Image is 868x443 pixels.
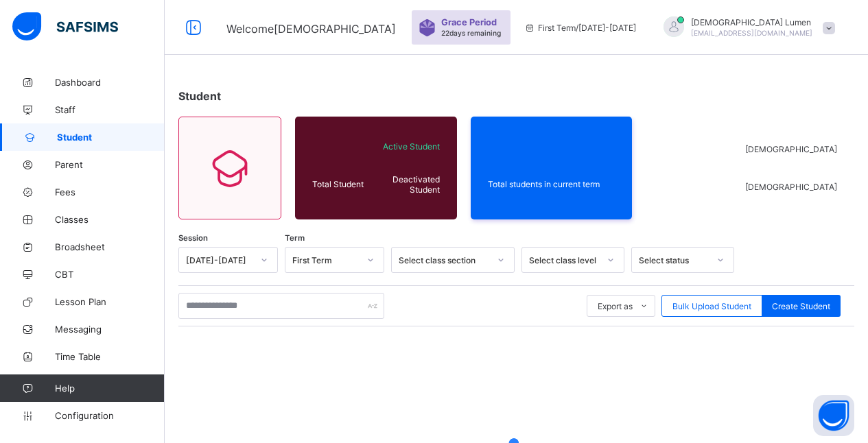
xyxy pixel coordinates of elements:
[55,241,165,252] span: Broadsheet
[186,255,253,265] div: [DATE]-[DATE]
[650,16,842,39] div: SanctusLumen
[57,132,165,143] span: Student
[178,233,208,243] span: Session
[55,351,165,362] span: Time Table
[55,214,165,225] span: Classes
[55,324,165,335] span: Messaging
[55,296,165,307] span: Lesson Plan
[524,23,636,33] span: session/term information
[55,104,165,115] span: Staff
[178,89,221,103] span: Student
[55,410,164,421] span: Configuration
[529,255,599,265] div: Select class level
[55,77,165,88] span: Dashboard
[441,29,501,37] span: 22 days remaining
[371,174,440,195] span: Deactivated Student
[55,383,164,394] span: Help
[55,187,165,197] span: Fees
[226,22,396,36] span: Welcome [DEMOGRAPHIC_DATA]
[441,17,497,27] span: Grace Period
[691,17,812,27] span: [DEMOGRAPHIC_DATA] Lumen
[309,176,367,193] div: Total Student
[371,141,440,152] span: Active Student
[691,29,812,37] span: [EMAIL_ADDRESS][DOMAIN_NAME]
[399,255,489,265] div: Select class section
[772,301,830,311] span: Create Student
[12,12,118,41] img: safsims
[55,159,165,170] span: Parent
[55,269,165,280] span: CBT
[488,179,615,189] span: Total students in current term
[598,301,633,311] span: Export as
[745,182,837,192] span: [DEMOGRAPHIC_DATA]
[745,144,837,154] span: [DEMOGRAPHIC_DATA]
[292,255,359,265] div: First Term
[672,301,751,311] span: Bulk Upload Student
[639,255,709,265] div: Select status
[419,19,436,36] img: sticker-purple.71386a28dfed39d6af7621340158ba97.svg
[813,395,854,436] button: Open asap
[285,233,305,243] span: Term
